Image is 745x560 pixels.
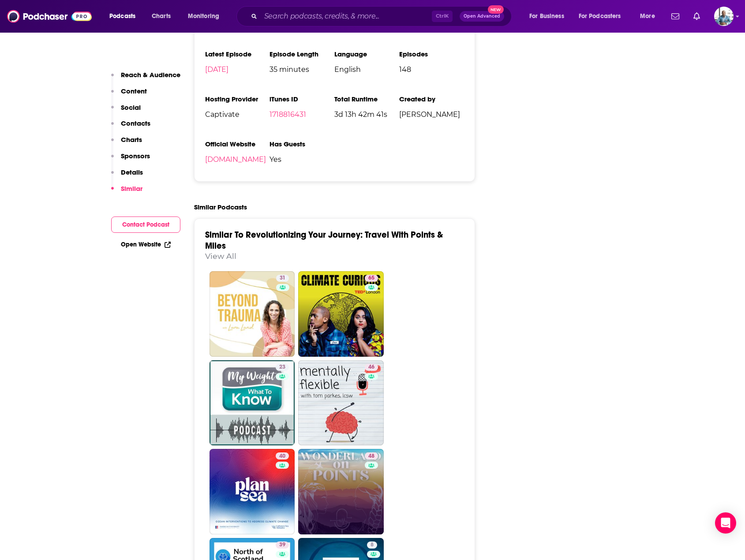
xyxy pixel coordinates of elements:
[715,512,736,534] div: Open Intercom Messenger
[121,184,142,193] p: Similar
[205,95,270,103] h3: Hosting Provider
[210,271,295,357] a: 31
[121,135,142,144] p: Charts
[668,9,683,24] a: Show notifications dropdown
[111,217,180,233] button: Contact Podcast
[121,152,150,160] p: Sponsors
[205,251,236,261] a: View All
[121,103,141,112] p: Social
[205,229,443,251] a: Similar To Revolutionizing Your Journey: Travel With Points & Miles
[121,119,150,127] p: Contacts
[276,275,289,282] a: 31
[279,363,285,372] span: 23
[464,14,500,19] span: Open Advanced
[365,364,378,371] a: 46
[399,110,464,119] span: [PERSON_NAME]
[205,65,228,74] a: [DATE]
[523,9,575,23] button: open menu
[111,119,150,135] button: Contacts
[7,8,92,25] img: Podchaser - Follow, Share and Rate Podcasts
[634,9,666,23] button: open menu
[714,7,734,26] span: Logged in as BoldlyGo
[334,95,399,103] h3: Total Runtime
[334,110,399,119] span: 3d 13h 42m 41s
[399,65,464,74] span: 148
[205,110,270,119] span: Captivate
[188,10,219,22] span: Monitoring
[111,103,141,119] button: Social
[111,71,180,87] button: Reach & Audience
[399,95,464,103] h3: Created by
[109,10,135,22] span: Podcasts
[111,135,142,152] button: Charts
[270,65,334,74] span: 35 minutes
[205,50,270,58] h3: Latest Episode
[368,274,374,283] span: 65
[714,7,734,26] img: User Profile
[280,274,285,283] span: 31
[245,6,520,26] div: Search podcasts, credits, & more...
[270,140,334,148] h3: Has Guests
[210,449,295,534] a: 40
[111,152,150,168] button: Sponsors
[334,50,399,58] h3: Language
[640,10,655,22] span: More
[111,168,143,184] button: Details
[579,10,621,22] span: For Podcasters
[399,50,464,58] h3: Episodes
[276,452,289,459] a: 40
[121,71,180,79] p: Reach & Audience
[111,87,147,103] button: Content
[205,140,270,148] h3: Official Website
[432,11,453,22] span: Ctrl K
[365,275,378,282] a: 65
[270,95,334,103] h3: iTunes ID
[529,10,564,22] span: For Business
[146,9,176,23] a: Charts
[690,9,704,24] a: Show notifications dropdown
[367,541,377,549] a: 8
[460,11,504,22] button: Open AdvancedNew
[270,155,334,164] span: Yes
[276,364,289,371] a: 23
[121,168,143,176] p: Details
[298,449,384,534] a: 48
[334,65,399,74] span: English
[194,203,247,211] h2: Similar Podcasts
[279,541,285,549] span: 39
[261,9,432,23] input: Search podcasts, credits, & more...
[573,9,634,23] button: open menu
[371,541,374,549] span: 8
[368,363,374,372] span: 46
[298,271,384,357] a: 65
[103,9,147,23] button: open menu
[714,7,734,26] button: Show profile menu
[205,155,266,164] a: [DOMAIN_NAME]
[276,541,289,549] a: 39
[270,110,306,119] a: 1718816431
[210,360,295,446] a: 23
[279,452,285,461] span: 40
[488,5,504,14] span: New
[270,50,334,58] h3: Episode Length
[121,241,171,248] a: Open Website
[111,184,142,201] button: Similar
[298,360,384,446] a: 46
[152,10,171,22] span: Charts
[365,452,378,459] a: 48
[368,452,374,461] span: 48
[121,87,147,95] p: Content
[182,9,231,23] button: open menu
